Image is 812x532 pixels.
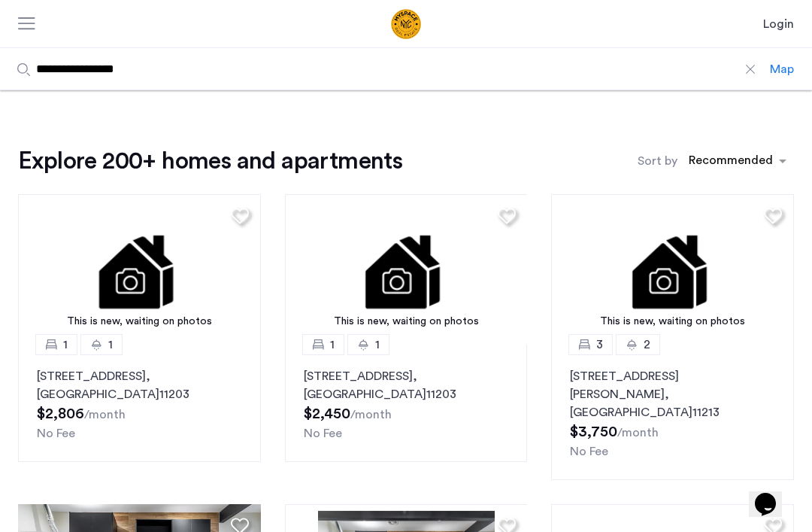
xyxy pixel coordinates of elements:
a: This is new, waiting on photos [285,194,528,345]
span: No Fee [570,445,608,458]
p: [STREET_ADDRESS] 11203 [304,367,509,403]
img: 1.gif [285,194,528,345]
a: This is new, waiting on photos [551,194,794,345]
span: 1 [330,336,335,354]
span: 1 [375,336,380,354]
sub: /month [350,409,392,421]
a: Login [763,15,794,33]
iframe: chat widget [749,472,797,517]
sub: /month [617,427,659,439]
img: 1.gif [18,194,261,345]
a: This is new, waiting on photos [18,194,261,345]
h1: Explore 200+ homes and apartments [18,146,402,176]
span: 3 [596,336,603,354]
ng-select: sort-apartment [681,147,794,175]
img: logo [332,9,480,39]
span: $3,750 [570,424,617,439]
a: 11[STREET_ADDRESS], [GEOGRAPHIC_DATA]11203No Fee [18,345,261,462]
span: 1 [63,336,68,354]
div: This is new, waiting on photos [292,314,520,330]
div: Recommended [686,151,773,173]
div: This is new, waiting on photos [26,314,253,330]
a: Cazamio Logo [332,9,480,39]
span: No Fee [304,427,342,439]
div: Map [770,60,794,78]
p: [STREET_ADDRESS][PERSON_NAME] 11213 [570,367,775,421]
a: 32[STREET_ADDRESS][PERSON_NAME], [GEOGRAPHIC_DATA]11213No Fee [551,345,794,480]
sub: /month [84,409,126,421]
a: 11[STREET_ADDRESS], [GEOGRAPHIC_DATA]11203No Fee [285,345,528,462]
span: $2,806 [37,406,84,421]
div: This is new, waiting on photos [559,314,786,330]
p: [STREET_ADDRESS] 11203 [37,367,242,403]
span: 2 [644,336,650,354]
span: No Fee [37,427,75,439]
span: 1 [108,336,113,354]
img: 1.gif [551,194,794,345]
label: Sort by [638,152,677,170]
span: $2,450 [304,406,350,421]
